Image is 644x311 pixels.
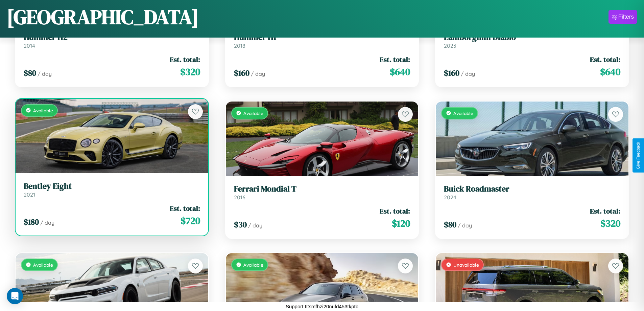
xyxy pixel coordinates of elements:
span: 2018 [234,42,245,49]
span: / day [251,70,265,77]
span: $ 160 [234,67,249,79]
span: $ 640 [600,65,620,79]
div: Open Intercom Messenger [7,288,23,304]
h3: Lamborghini Diablo [444,32,620,42]
span: Est. total: [170,203,200,213]
span: $ 320 [180,65,200,79]
span: Available [243,110,263,116]
span: / day [248,222,262,229]
span: / day [38,70,52,77]
span: $ 120 [392,217,410,230]
h1: [GEOGRAPHIC_DATA] [7,3,199,31]
span: Est. total: [590,206,620,216]
span: $ 180 [24,216,39,227]
span: Available [33,108,53,113]
span: Est. total: [380,206,410,216]
span: / day [458,222,472,229]
span: $ 80 [24,67,36,79]
span: Unavailable [453,262,479,268]
a: Bentley Eight2021 [24,181,200,198]
a: Buick Roadmaster2024 [444,184,620,201]
span: 2014 [24,42,35,49]
a: Hummer H22014 [24,32,200,49]
p: Support ID: mfhzi20nufd453tkptb [286,302,358,311]
a: Ferrari Mondial T2016 [234,184,410,201]
a: Lamborghini Diablo2023 [444,32,620,49]
span: 2016 [234,194,245,201]
h3: Ferrari Mondial T [234,184,410,194]
span: Est. total: [170,54,200,64]
span: $ 720 [181,214,200,227]
span: Est. total: [590,54,620,64]
div: Give Feedback [636,142,641,169]
span: $ 160 [444,67,459,79]
span: 2024 [444,194,456,201]
h3: Bentley Eight [24,181,200,191]
a: Hummer H12018 [234,32,410,49]
span: / day [40,219,54,226]
span: 2021 [24,191,35,198]
span: Available [453,110,473,116]
span: 2023 [444,42,456,49]
div: Filters [618,14,634,20]
span: Est. total: [380,54,410,64]
span: / day [461,70,475,77]
span: $ 640 [390,65,410,79]
h3: Buick Roadmaster [444,184,620,194]
h3: Hummer H2 [24,32,200,42]
span: $ 320 [600,217,620,230]
button: Filters [609,10,637,24]
h3: Hummer H1 [234,32,410,42]
span: $ 80 [444,219,456,230]
span: Available [243,262,263,268]
span: Available [33,262,53,268]
span: $ 30 [234,219,247,230]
